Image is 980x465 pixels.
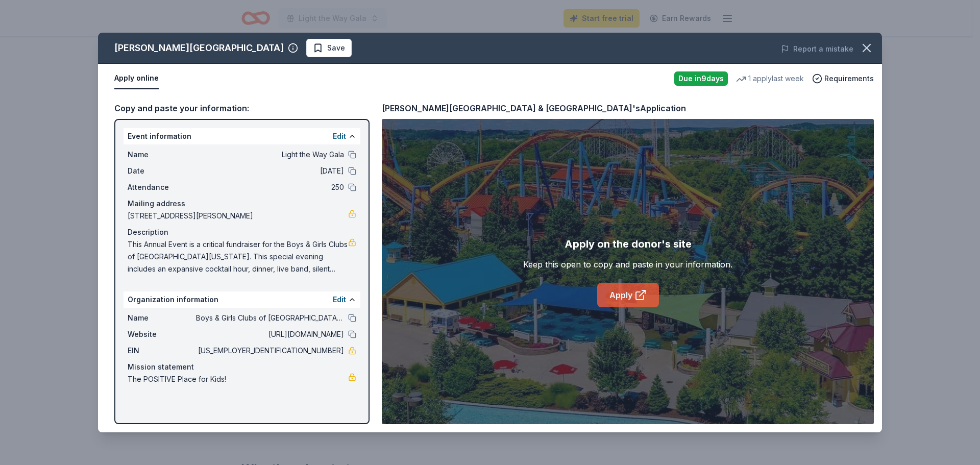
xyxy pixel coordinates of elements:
[674,71,728,86] div: Due in 9 days
[114,68,159,89] button: Apply online
[196,328,344,340] span: [URL][DOMAIN_NAME]
[565,236,692,252] div: Apply on the donor's site
[128,345,196,357] span: EIN
[128,149,196,161] span: Name
[128,328,196,340] span: Website
[128,165,196,177] span: Date
[128,373,348,385] span: The POSITIVE Place for Kids!
[124,291,360,308] div: Organization information
[306,39,352,57] button: Save
[128,312,196,324] span: Name
[128,226,356,238] div: Description
[128,210,348,222] span: [STREET_ADDRESS][PERSON_NAME]
[382,102,686,115] div: [PERSON_NAME][GEOGRAPHIC_DATA] & [GEOGRAPHIC_DATA]'s Application
[124,128,360,144] div: Event information
[196,181,344,193] span: 250
[327,42,345,54] span: Save
[196,149,344,161] span: Light the Way Gala
[128,361,356,373] div: Mission statement
[597,283,659,307] a: Apply
[781,43,853,55] button: Report a mistake
[128,238,348,275] span: This Annual Event is a critical fundraiser for the Boys & Girls Clubs of [GEOGRAPHIC_DATA][US_STA...
[196,312,344,324] span: Boys & Girls Clubs of [GEOGRAPHIC_DATA][US_STATE]
[812,72,874,85] button: Requirements
[128,181,196,193] span: Attendance
[736,72,804,85] div: 1 apply last week
[824,72,874,85] span: Requirements
[114,102,370,115] div: Copy and paste your information:
[196,345,344,357] span: [US_EMPLOYER_IDENTIFICATION_NUMBER]
[523,258,732,271] div: Keep this open to copy and paste in your information.
[333,130,346,142] button: Edit
[114,40,284,56] div: [PERSON_NAME][GEOGRAPHIC_DATA]
[333,293,346,306] button: Edit
[128,198,356,210] div: Mailing address
[196,165,344,177] span: [DATE]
